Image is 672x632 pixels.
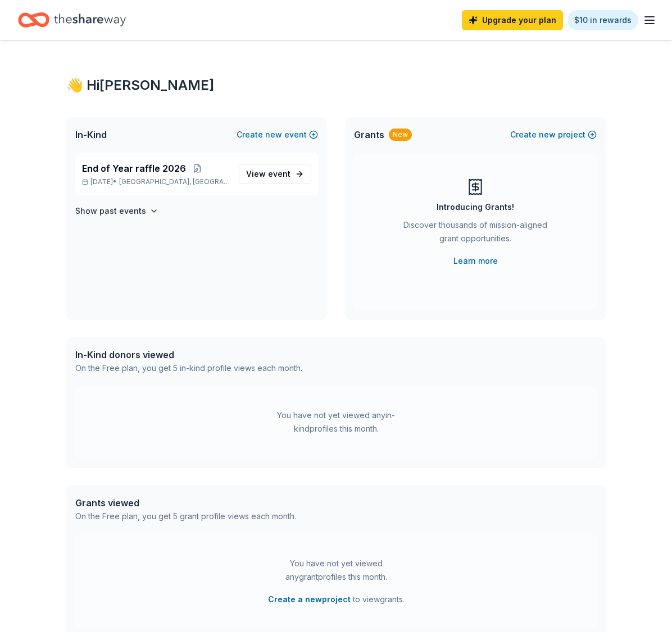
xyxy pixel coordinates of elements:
[266,409,406,436] div: You have not yet viewed any in-kind profiles this month.
[462,10,563,30] a: Upgrade your plan
[453,254,498,268] a: Learn more
[18,7,126,33] a: Home
[354,128,384,141] span: Grants
[75,496,296,510] div: Grants viewed
[75,361,302,375] div: On the Free plan, you get 5 in-kind profile views each month.
[437,200,514,214] div: Introducing Grants!
[268,169,290,178] span: event
[268,593,405,606] span: to view grants .
[389,129,412,141] div: New
[75,128,107,141] span: In-Kind
[539,128,556,141] span: new
[82,162,186,175] span: End of Year raffle 2026
[239,164,311,184] a: View event
[268,593,351,606] button: Create a newproject
[399,218,552,250] div: Discover thousands of mission-aligned grant opportunities.
[75,510,296,523] div: On the Free plan, you get 5 grant profile views each month.
[266,557,406,584] div: You have not yet viewed any grant profiles this month.
[246,167,290,181] span: View
[75,204,146,218] h4: Show past events
[75,348,302,361] div: In-Kind donors viewed
[75,204,158,218] button: Show past events
[237,128,318,141] button: Createnewevent
[66,76,606,94] div: 👋 Hi [PERSON_NAME]
[82,177,230,186] p: [DATE] •
[119,177,230,186] span: [GEOGRAPHIC_DATA], [GEOGRAPHIC_DATA]
[265,128,282,141] span: new
[567,10,638,30] a: $10 in rewards
[510,128,597,141] button: Createnewproject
